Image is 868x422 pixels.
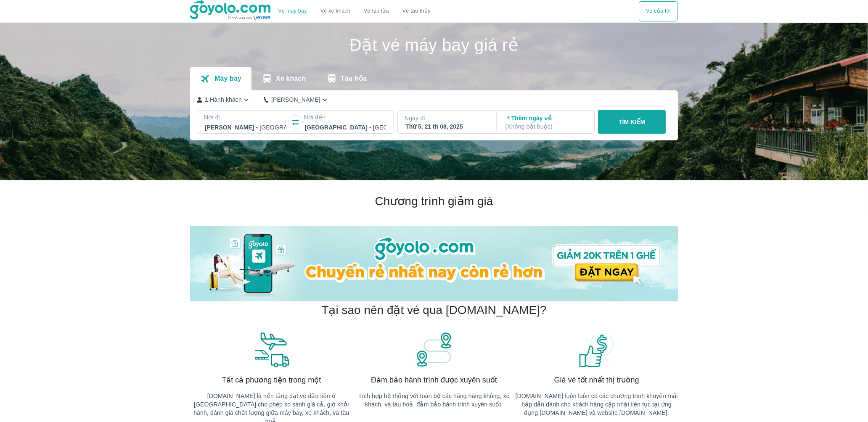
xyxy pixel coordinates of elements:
[190,194,678,209] h2: Chương trình giảm giá
[578,331,616,368] img: banner
[190,226,678,301] img: banner-home
[415,331,453,368] img: banner
[276,74,306,83] p: Xe khách
[278,8,307,14] a: Vé máy bay
[554,375,639,385] span: Giá vé tốt nhất thị trường
[264,95,329,104] button: [PERSON_NAME]
[321,303,546,318] h2: Tại sao nên đặt vé qua [DOMAIN_NAME]?
[204,113,287,121] p: Nơi đi
[405,114,488,122] p: Ngày đi
[405,122,487,131] div: Thứ 5, 21 th 08, 2025
[272,1,437,21] div: choose transportation mode
[341,74,367,83] p: Tàu hỏa
[214,74,241,83] p: Máy bay
[639,1,678,21] div: choose transportation mode
[271,95,320,104] p: [PERSON_NAME]
[371,375,497,385] span: Đảm bảo hành trình được xuyên suốt
[515,392,678,417] p: [DOMAIN_NAME] luôn luôn có các chương trình khuyến mãi hấp dẫn dành cho khách hàng cập nhật liên ...
[222,375,321,385] span: Tất cả phương tiện trong một
[505,114,587,131] p: Thêm ngày về
[205,95,242,104] p: 1 Hành khách
[353,392,516,409] p: Tích hợp hệ thống với toàn bộ các hãng hàng không, xe khách, và tàu hoả, đảm bảo hành trình xuyên...
[639,1,678,21] button: Vé của tôi
[598,110,666,134] button: TÌM KIẾM
[304,113,387,121] p: Nơi đến
[197,95,251,104] button: 1 Hành khách
[619,118,646,126] p: TÌM KIẾM
[252,331,290,368] img: banner
[190,37,678,53] h1: Đặt vé máy bay giá rẻ
[357,1,396,21] a: Vé tàu lửa
[190,67,377,90] div: transportation tabs
[505,122,587,131] p: ( Không bắt buộc )
[396,1,437,21] button: Vé tàu thủy
[320,8,350,14] a: Vé xe khách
